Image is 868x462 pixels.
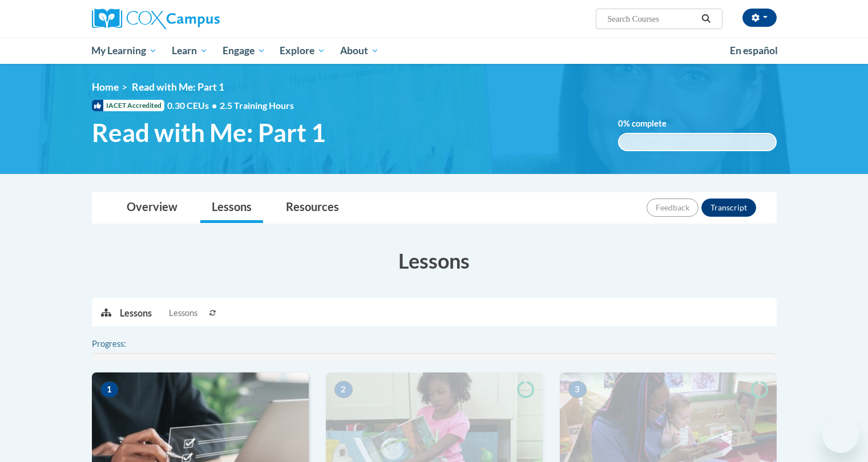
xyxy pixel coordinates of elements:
a: About [333,38,386,64]
label: % complete [618,117,684,130]
a: Cox Campus [92,9,309,29]
button: Feedback [647,198,699,217]
div: Main menu [75,38,794,64]
span: Read with Me: Part 1 [132,81,224,93]
span: 2 [334,381,353,398]
button: Transcript [701,198,756,217]
button: Account Settings [742,9,777,27]
span: Explore [280,44,325,58]
span: My Learning [91,44,157,58]
h3: Lessons [92,246,777,275]
span: • [212,100,217,111]
img: Cox Campus [92,9,220,29]
span: 1 [100,381,119,398]
iframe: Button to launch messaging window [822,416,859,453]
span: Read with Me: Part 1 [92,117,326,148]
span: About [340,44,379,58]
a: Engage [215,38,273,64]
a: Learn [164,38,215,64]
a: Home [92,81,119,93]
span: Learn [172,44,208,58]
a: Lessons [200,193,263,223]
span: 0.30 CEUs [167,99,220,112]
a: Overview [115,193,189,223]
input: Search Courses [606,12,697,26]
a: Resources [274,193,350,223]
span: En español [730,44,778,56]
button: Search [697,12,714,26]
span: 3 [568,381,587,398]
a: En español [722,39,785,63]
span: 0 [618,119,623,128]
span: 2.5 Training Hours [220,100,294,111]
a: My Learning [84,38,165,64]
span: Lessons [169,307,197,319]
label: Progress: [92,338,158,350]
a: Explore [272,38,333,64]
span: IACET Accredited [92,100,164,111]
p: Lessons [120,307,152,319]
span: Engage [223,44,265,58]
